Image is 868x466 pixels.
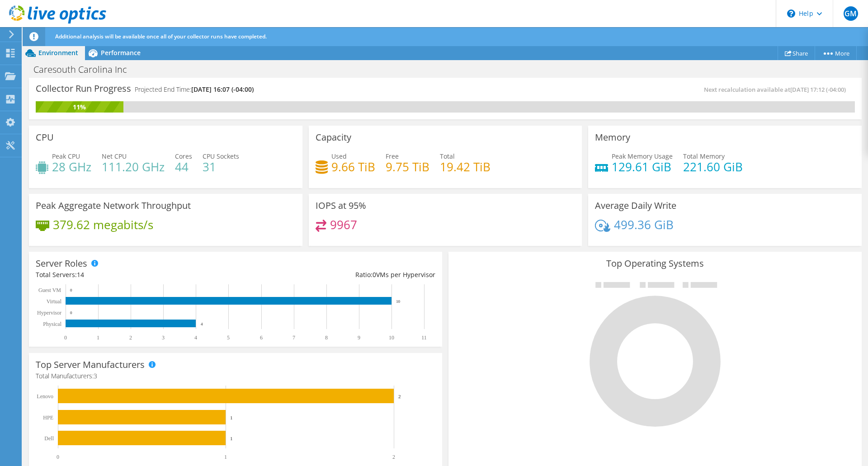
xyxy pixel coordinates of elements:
a: More [815,46,857,60]
div: Ratio: VMs per Hypervisor [236,270,435,280]
text: Lenovo [37,393,53,400]
text: 8 [325,334,328,341]
h3: CPU [36,132,54,142]
text: 10 [396,299,401,304]
text: Guest VM [38,287,61,293]
span: [DATE] 17:12 (-04:00) [790,85,846,94]
span: 3 [94,372,97,380]
h4: 129.61 GiB [612,162,673,172]
span: Cores [175,152,192,160]
span: Next recalculation available at [704,85,850,94]
span: Peak Memory Usage [612,152,673,160]
span: Free [386,152,399,160]
text: 0 [70,311,72,315]
text: HPE [43,414,53,421]
text: 1 [230,415,233,420]
span: Performance [101,48,141,57]
h3: Top Operating Systems [455,259,855,268]
a: Share [778,46,815,60]
text: Virtual [47,298,62,305]
h1: Caresouth Carolina Inc [29,65,141,75]
span: Total Memory [683,152,725,160]
span: Net CPU [102,152,127,160]
text: 2 [392,454,395,460]
h3: Capacity [316,132,351,142]
span: Additional analysis will be available once all of your collector runs have completed. [55,33,267,40]
text: 2 [129,334,132,341]
h4: 44 [175,162,192,172]
h4: 31 [203,162,239,172]
span: Environment [38,48,78,57]
span: CPU Sockets [203,152,239,160]
h4: 9.66 TiB [331,162,375,172]
svg: \n [787,9,795,18]
h3: IOPS at 95% [316,201,366,211]
h3: Peak Aggregate Network Throughput [36,201,191,211]
span: Peak CPU [52,152,80,160]
h3: Top Server Manufacturers [36,360,145,370]
span: 0 [373,270,376,279]
text: 9 [358,334,360,341]
h4: Projected End Time: [135,85,254,94]
text: 7 [292,334,295,341]
text: 0 [70,288,72,292]
h4: 19.42 TiB [440,162,491,172]
span: 14 [77,270,84,279]
text: 5 [227,334,230,341]
text: 11 [421,334,427,341]
text: 1 [224,454,227,460]
h4: 499.36 GiB [614,220,674,230]
h3: Average Daily Write [595,201,676,211]
text: 4 [194,334,197,341]
div: Total Servers: [36,270,236,280]
text: 1 [97,334,99,341]
text: 6 [260,334,263,341]
text: Physical [43,321,61,327]
text: 0 [57,454,59,460]
span: Total [440,152,455,160]
span: GM [844,6,858,21]
h4: 111.20 GHz [102,162,165,172]
h4: 28 GHz [52,162,91,172]
h4: 9.75 TiB [386,162,429,172]
text: Hypervisor [37,310,61,316]
text: 2 [398,394,401,399]
text: 10 [389,334,394,341]
span: [DATE] 16:07 (-04:00) [191,85,254,94]
h4: 9967 [330,220,357,230]
h3: Server Roles [36,259,87,268]
text: 1 [230,436,233,441]
text: 0 [64,334,67,341]
span: Used [331,152,347,160]
h4: 221.60 GiB [683,162,743,172]
text: Dell [44,435,54,442]
div: 11% [36,102,123,112]
h4: Total Manufacturers: [36,371,435,381]
text: 3 [162,334,165,341]
text: 4 [201,322,203,326]
h3: Memory [595,132,630,142]
h4: 379.62 megabits/s [53,220,153,230]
